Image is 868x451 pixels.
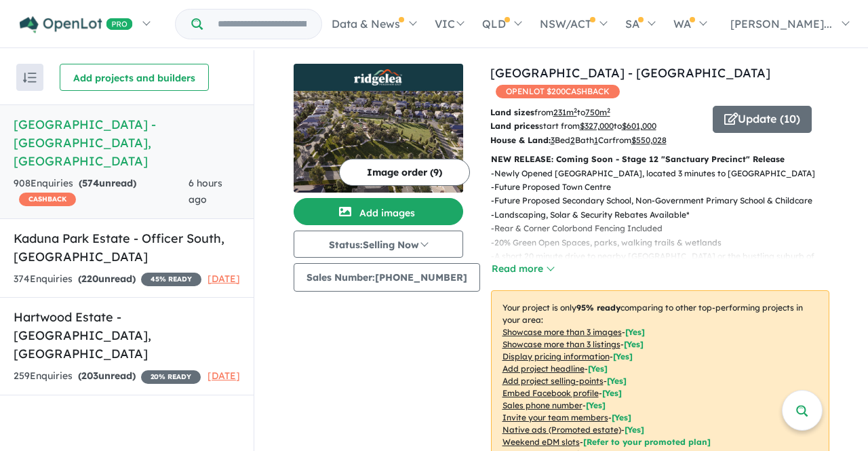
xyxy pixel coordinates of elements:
a: [GEOGRAPHIC_DATA] - [GEOGRAPHIC_DATA] [490,65,770,81]
u: Add project selling-points [502,376,604,386]
sup: 2 [607,106,610,114]
u: $ 327,000 [580,121,614,131]
p: - Newly Opened [GEOGRAPHIC_DATA], located 3 minutes to [GEOGRAPHIC_DATA] [491,167,840,180]
u: Add project headline [502,364,585,374]
span: 574 [82,177,99,189]
u: Weekend eDM slots [502,437,580,447]
p: start from [490,119,703,133]
span: 45 % READY [141,273,201,286]
b: 95 % ready [576,302,620,313]
span: [ Yes ] [607,376,627,386]
span: [Refer to your promoted plan] [583,437,711,447]
span: [ Yes ] [586,400,606,410]
button: Read more [491,261,555,277]
p: - Landscaping, Solar & Security Rebates Available* [491,208,840,222]
strong: ( unread) [79,177,136,189]
b: Land prices [490,121,539,131]
button: Add projects and builders [60,64,209,91]
span: [PERSON_NAME]... [730,17,832,31]
img: Ridgelea Estate - Pakenham East Logo [299,69,458,85]
input: Try estate name, suburb, builder or developer [205,9,319,39]
span: [ Yes ] [602,388,622,398]
span: [ Yes ] [588,364,608,374]
u: Native ads (Promoted estate) [502,425,621,435]
u: Display pricing information [502,351,610,361]
button: Sales Number:[PHONE_NUMBER] [294,263,480,292]
span: to [614,121,656,131]
p: Bed Bath Car from [490,134,703,147]
u: Embed Facebook profile [502,388,599,398]
p: - 20% Green Open Spaces, parks, walking trails & wetlands [491,236,840,250]
u: $ 550,028 [631,135,667,145]
img: Openlot PRO Logo White [20,16,133,33]
button: Image order (9) [339,159,470,186]
img: Ridgelea Estate - Pakenham East [294,91,463,193]
span: [ Yes ] [625,327,645,337]
h5: Hartwood Estate - [GEOGRAPHIC_DATA] , [GEOGRAPHIC_DATA] [14,308,240,363]
a: Ridgelea Estate - Pakenham East LogoRidgelea Estate - Pakenham East [294,64,463,193]
span: [ Yes ] [612,412,631,423]
button: Status:Selling Now [294,231,463,258]
u: Showcase more than 3 listings [502,339,620,349]
span: 220 [81,273,98,285]
sup: 2 [574,106,577,114]
span: [ Yes ] [613,351,633,361]
u: Showcase more than 3 images [502,327,622,337]
p: - Future Proposed Town Centre [491,180,840,194]
p: - Rear & Corner Colorbond Fencing Included [491,222,840,235]
span: [DATE] [208,273,240,285]
u: 2 [570,135,575,145]
h5: [GEOGRAPHIC_DATA] - [GEOGRAPHIC_DATA] , [GEOGRAPHIC_DATA] [14,115,240,170]
button: Update (10) [713,106,812,133]
strong: ( unread) [78,370,136,382]
p: - A short 20 minute drive to nearby [GEOGRAPHIC_DATA] or the bustling suburb of [GEOGRAPHIC_DATA] [491,250,840,277]
p: NEW RELEASE: Coming Soon - Stage 12 "Sanctuary Precinct" Release [491,153,829,166]
u: Invite your team members [502,412,608,423]
b: House & Land: [490,135,551,145]
u: 231 m [553,107,577,117]
img: sort.svg [23,73,37,83]
span: [DATE] [208,370,240,382]
div: 259 Enquir ies [14,368,201,385]
b: Land sizes [490,107,534,117]
span: 6 hours ago [189,177,222,205]
u: 1 [594,135,598,145]
div: 908 Enquir ies [14,176,189,208]
u: 3 [551,135,555,145]
h5: Kaduna Park Estate - Officer South , [GEOGRAPHIC_DATA] [14,229,240,266]
span: [Yes] [625,425,644,435]
strong: ( unread) [78,273,136,285]
p: from [490,106,703,119]
span: 20 % READY [141,370,201,384]
button: Add images [294,198,463,225]
p: - Future Proposed Secondary School, Non-Government Primary School & Childcare [491,194,840,208]
u: Sales phone number [502,400,583,410]
span: CASHBACK [19,193,76,206]
u: $ 601,000 [622,121,656,131]
span: to [577,107,610,117]
span: 203 [81,370,98,382]
u: 750 m [585,107,610,117]
span: OPENLOT $ 200 CASHBACK [496,85,620,98]
span: [ Yes ] [624,339,644,349]
div: 374 Enquir ies [14,271,201,288]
